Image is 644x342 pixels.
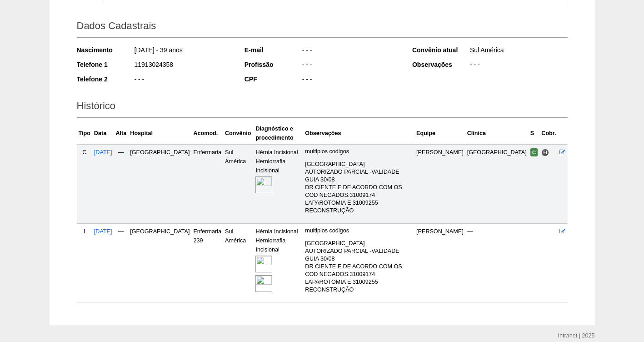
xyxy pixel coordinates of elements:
[245,60,301,69] div: Profissão
[303,122,414,145] th: Observações
[301,60,400,71] div: - - -
[114,223,129,302] td: —
[77,122,92,145] th: Tipo
[465,144,529,223] td: [GEOGRAPHIC_DATA]
[305,161,413,215] p: [GEOGRAPHIC_DATA] AUTORIZADO PARCIAL -VALIDADE GUIA 30/08 DR CIENTE E DE ACORDO COM OS COD NEGADO...
[134,60,232,71] div: 11913024358
[94,228,112,235] a: [DATE]
[223,122,254,145] th: Convênio
[254,122,303,145] th: Diagnóstico e procedimento
[254,144,303,223] td: Hérnia Incisional Herniorrafia Incisional
[305,240,413,294] p: [GEOGRAPHIC_DATA] AUTORIZADO PARCIAL -VALIDADE GUIA 30/08 DR CIENTE E DE ACORDO COM OS COD NEGADO...
[77,97,568,118] h2: Histórico
[305,148,413,156] p: multiplos codigos
[77,60,134,69] div: Telefone 1
[414,223,465,302] td: [PERSON_NAME]
[469,60,568,71] div: - - -
[134,75,232,86] div: - - -
[465,122,529,145] th: Clínica
[223,223,254,302] td: Sul América
[254,223,303,302] td: Hérnia Incisional Herniorrafia Incisional
[414,144,465,223] td: [PERSON_NAME]
[465,223,529,302] td: —
[245,75,301,84] div: CPF
[128,122,191,145] th: Hospital
[128,144,191,223] td: [GEOGRAPHIC_DATA]
[94,149,112,156] a: [DATE]
[134,45,232,57] div: [DATE] - 39 anos
[541,149,549,156] span: Hospital
[77,75,134,84] div: Telefone 2
[301,75,400,86] div: - - -
[539,122,558,145] th: Cobr.
[191,144,223,223] td: Enfermaria
[77,45,134,55] div: Nascimento
[469,45,568,57] div: Sul América
[79,148,90,157] div: C
[412,60,469,69] div: Observações
[223,144,254,223] td: Sul América
[301,45,400,57] div: - - -
[245,45,301,55] div: E-mail
[414,122,465,145] th: Equipe
[412,45,469,55] div: Convênio atual
[558,331,595,340] div: Intranet | 2025
[77,17,568,38] h2: Dados Cadastrais
[530,148,538,156] span: Confirmada
[191,223,223,302] td: Enfermaria 239
[191,122,223,145] th: Acomod.
[92,122,114,145] th: Data
[128,223,191,302] td: [GEOGRAPHIC_DATA]
[79,227,90,236] div: I
[114,122,129,145] th: Alta
[114,144,129,223] td: —
[305,227,413,235] p: multiplos codigos
[529,122,540,145] th: S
